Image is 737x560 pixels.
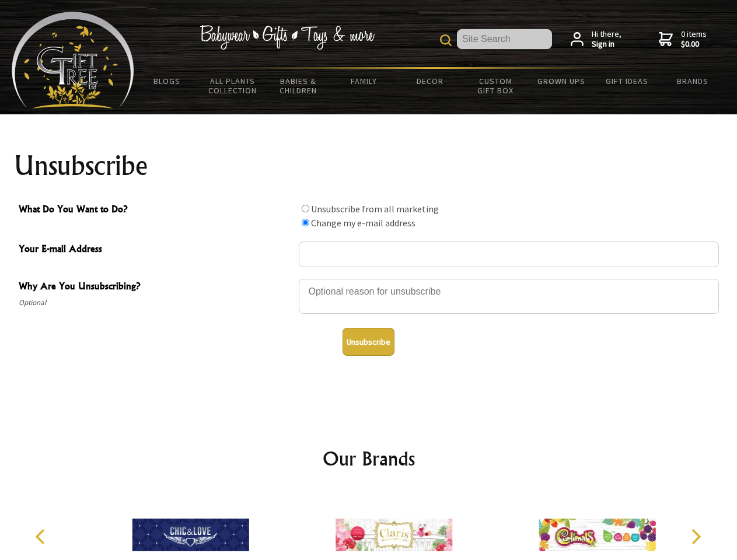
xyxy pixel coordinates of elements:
span: 0 items [681,29,707,50]
img: product search [440,34,452,46]
strong: Sign in [592,39,621,50]
input: Site Search [457,29,552,49]
strong: $0.00 [681,39,707,50]
a: Family [331,69,397,93]
a: 0 items$0.00 [659,29,707,50]
span: Why Are You Unsubscribing? [19,279,293,296]
label: Change my e-mail address [311,217,415,229]
h1: Unsubscribe [14,152,724,180]
img: Babyware - Gifts - Toys and more... [12,12,134,108]
a: Babies & Children [266,69,331,103]
a: Grown Ups [528,69,594,93]
h2: Our Brands [23,444,714,473]
input: Your E-mail Address [299,242,719,267]
a: Decor [397,69,463,93]
a: Brands [660,69,726,93]
span: What Do You Want to Do? [19,202,293,219]
button: Unsubscribe [343,328,394,356]
img: Babywear - Gifts - Toys & more [200,25,375,50]
span: Your E-mail Address [19,242,293,258]
span: Hi there, [592,29,621,50]
a: All Plants Collection [200,69,266,103]
span: Optional [19,296,293,310]
a: BLOGS [134,69,200,93]
label: Unsubscribe from all marketing [311,203,439,215]
input: What Do You Want to Do? [302,219,309,226]
button: Next [683,524,708,549]
textarea: Why Are You Unsubscribing? [299,279,719,314]
input: What Do You Want to Do? [302,205,309,212]
a: Gift Ideas [594,69,660,93]
a: Custom Gift Box [463,69,529,103]
a: Hi there,Sign in [571,29,621,50]
button: Previous [29,524,55,549]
